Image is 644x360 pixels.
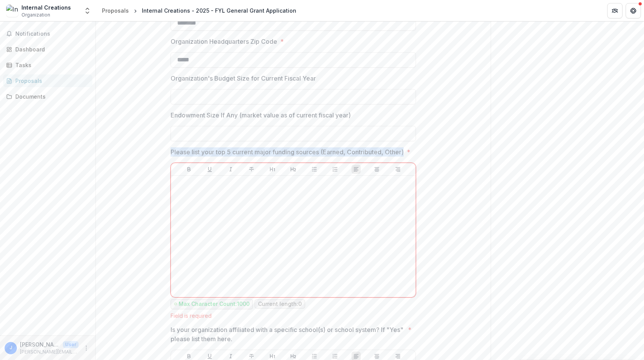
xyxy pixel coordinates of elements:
[626,3,641,18] button: Get Help
[63,341,79,348] p: User
[15,31,89,37] span: Notifications
[6,5,18,17] img: Internal Creations
[3,28,92,40] button: Notifications
[3,74,92,87] a: Proposals
[99,5,132,16] a: Proposals
[3,90,92,103] a: Documents
[171,111,351,120] p: Endowment Size If Any (market value as of current fiscal year)
[99,5,299,16] nav: breadcrumb
[310,165,319,174] button: Bullet List
[15,77,86,85] div: Proposals
[15,92,86,101] div: Documents
[226,165,235,174] button: Italicize
[330,165,340,174] button: Ordered List
[21,3,71,12] div: Internal Creations
[268,165,277,174] button: Heading 1
[102,7,129,15] div: Proposals
[607,3,623,18] button: Partners
[171,37,277,46] p: Organization Headquarters Zip Code
[184,165,194,174] button: Bold
[82,3,93,18] button: Open entity switcher
[3,43,92,56] a: Dashboard
[171,74,316,83] p: Organization's Budget Size for Current Fiscal Year
[258,301,302,307] p: Current length: 0
[171,325,405,343] p: Is your organization affiliated with a specific school(s) or school system? If "Yes" please list ...
[171,147,404,157] p: Please list your top 5 current major funding sources (Earned, Contributed, Other)
[372,165,381,174] button: Align Center
[179,301,250,307] p: Max Character Count: 1000
[21,12,50,18] span: Organization
[171,312,416,319] div: Field is required
[15,45,86,53] div: Dashboard
[20,348,79,355] p: [PERSON_NAME][EMAIL_ADDRESS][DOMAIN_NAME]
[3,59,92,71] a: Tasks
[393,165,402,174] button: Align Right
[15,61,86,69] div: Tasks
[205,165,214,174] button: Underline
[82,343,91,353] button: More
[289,165,298,174] button: Heading 2
[20,340,60,348] p: [PERSON_NAME][EMAIL_ADDRESS][DOMAIN_NAME]
[352,165,361,174] button: Align Left
[10,345,12,350] div: jeremy.mock@internalcreations.org
[142,7,296,15] div: Internal Creations - 2025 - FYL General Grant Application
[247,165,256,174] button: Strike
